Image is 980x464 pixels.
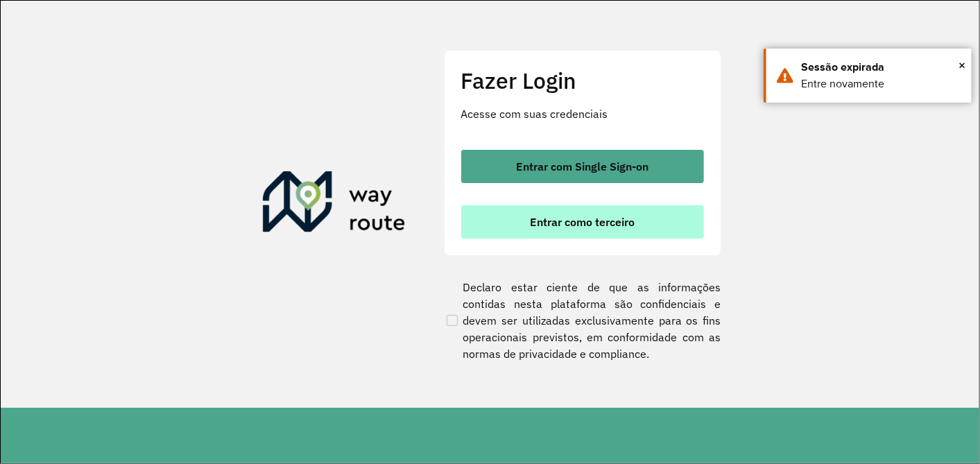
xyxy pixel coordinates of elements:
label: Declaro estar ciente de que as informações contidas nesta plataforma são confidenciais e devem se... [444,279,721,362]
button: button [461,150,704,183]
p: Acesse com suas credenciais [461,105,704,122]
div: Sessão expirada [801,59,961,76]
button: Close [958,55,965,76]
h2: Fazer Login [461,67,704,94]
span: Entrar como terceiro [530,216,635,227]
button: button [461,205,704,239]
img: Roteirizador AmbevTech [263,171,406,238]
span: Entrar com Single Sign-on [516,161,648,172]
span: × [958,55,965,76]
div: Entre novamente [801,76,961,92]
